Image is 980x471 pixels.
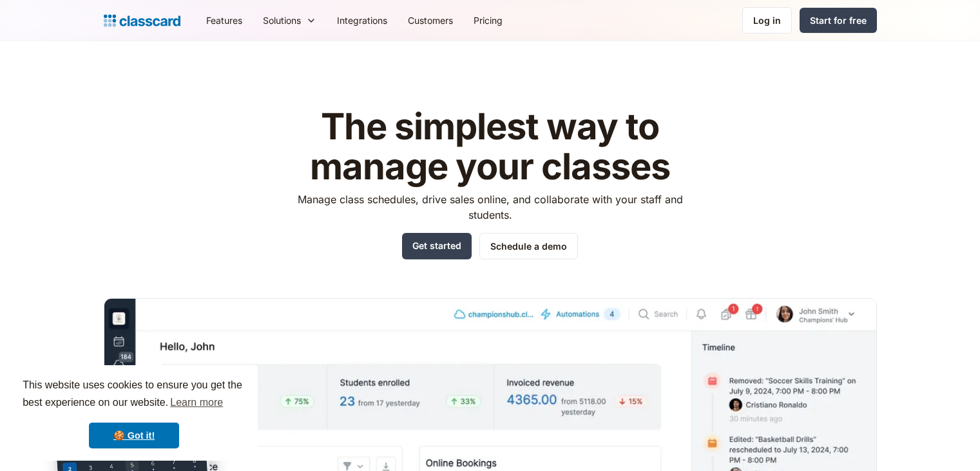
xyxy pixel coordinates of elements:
a: Features [196,6,253,35]
a: Schedule a demo [479,233,578,259]
div: Solutions [263,14,301,27]
a: Get started [402,233,472,259]
div: Solutions [253,6,327,35]
div: cookieconsent [10,365,258,461]
a: learn more about cookies [168,393,225,412]
a: Customers [398,6,463,35]
a: dismiss cookie message [89,423,179,448]
div: Log in [753,14,781,27]
h1: The simplest way to manage your classes [285,107,695,186]
a: Pricing [463,6,513,35]
a: Start for free [800,8,877,33]
p: Manage class schedules, drive sales online, and collaborate with your staff and students. [285,192,695,223]
a: home [104,12,180,30]
div: Start for free [810,14,867,27]
span: This website uses cookies to ensure you get the best experience on our website. [23,377,245,412]
a: Integrations [327,6,398,35]
a: Log in [742,7,792,34]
